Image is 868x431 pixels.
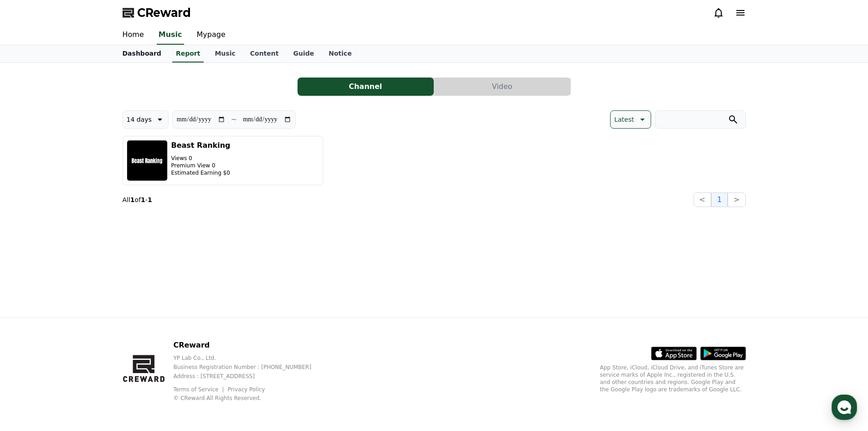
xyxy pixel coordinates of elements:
p: CReward [173,340,326,351]
a: Guide [286,45,321,62]
p: App Store, iCloud, iCloud Drive, and iTunes Store are service marks of Apple Inc., registered in ... [600,364,746,393]
span: Settings [135,303,157,310]
a: Mypage [190,26,233,45]
a: CReward [123,5,191,20]
p: All of - [123,195,152,204]
span: Messages [76,303,103,311]
p: © CReward All Rights Reserved. [173,395,326,402]
button: < [693,192,711,207]
a: Messages [60,289,118,312]
p: YP Lab Co., Ltd. [173,354,326,362]
strong: 1 [130,196,135,203]
a: Settings [118,289,175,312]
button: > [728,192,745,207]
a: Dashboard [115,45,169,62]
p: 14 days [127,113,152,126]
a: Report [172,45,204,62]
p: Latest [614,113,634,126]
h3: Beast Ranking [171,140,231,151]
button: Latest [610,110,651,129]
a: Home [3,289,60,312]
button: 14 days [123,110,169,129]
p: Views 0 [171,155,231,162]
a: Video [434,78,571,96]
a: Content [243,45,286,62]
a: Notice [321,45,359,62]
a: Home [115,26,151,45]
p: ~ [231,114,237,125]
button: 1 [711,192,728,207]
span: Home [23,303,39,310]
a: Privacy Policy [228,386,265,393]
strong: 1 [148,196,152,203]
p: Premium View 0 [171,162,231,169]
button: Channel [298,78,434,96]
p: Estimated Earning $0 [171,169,231,177]
span: CReward [137,5,191,20]
a: Music [207,45,242,62]
p: Address : [STREET_ADDRESS] [173,373,326,380]
button: Beast Ranking Views 0 Premium View 0 Estimated Earning $0 [123,136,323,185]
button: Video [434,78,570,96]
a: Channel [298,78,434,96]
strong: 1 [141,196,145,203]
a: Music [157,26,184,45]
p: Business Registration Number : [PHONE_NUMBER] [173,363,326,371]
a: Terms of Service [173,386,225,393]
img: Beast Ranking [127,140,168,181]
